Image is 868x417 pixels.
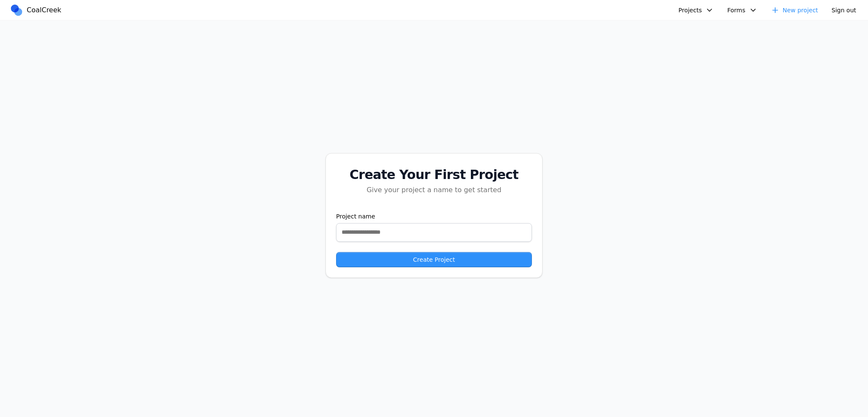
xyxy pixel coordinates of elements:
button: Projects [673,4,719,17]
a: New project [766,4,823,17]
button: Sign out [826,4,861,17]
span: CoalCreek [27,5,61,15]
button: Forms [722,4,762,17]
button: Create Project [336,252,532,267]
a: CoalCreek [10,4,65,17]
div: Give your project a name to get started [336,185,532,195]
label: Project name [336,212,532,221]
div: Create Your First Project [336,167,532,182]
